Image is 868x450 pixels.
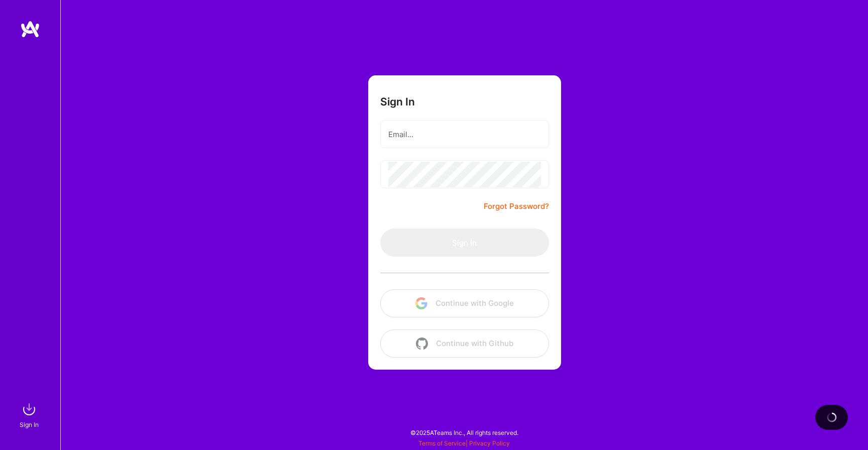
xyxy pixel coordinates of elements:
[380,289,549,317] button: Continue with Google
[418,439,510,447] span: |
[484,200,549,212] a: Forgot Password?
[21,399,39,430] a: sign inSign In
[20,20,40,38] img: logo
[20,419,39,430] div: Sign In
[380,229,549,257] button: Sign In
[418,439,466,447] a: Terms of Service
[469,439,510,447] a: Privacy Policy
[60,420,868,445] div: © 2025 ATeams Inc., All rights reserved.
[826,411,838,423] img: loading
[388,122,541,147] input: Email...
[415,297,427,309] img: icon
[380,329,549,358] button: Continue with Github
[416,338,428,350] img: icon
[19,399,39,419] img: sign in
[380,95,415,108] h3: Sign In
